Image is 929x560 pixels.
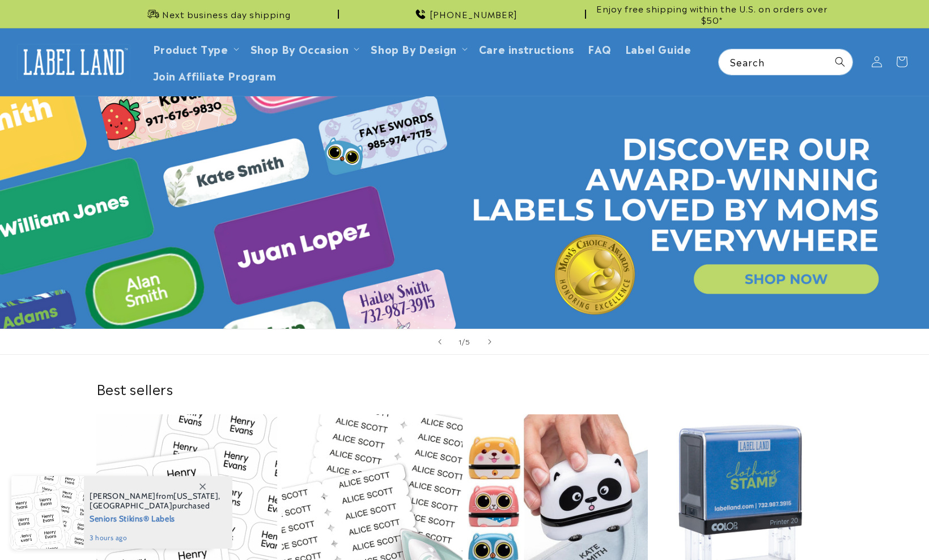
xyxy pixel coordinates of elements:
[13,40,135,84] a: Label Land
[364,35,472,62] summary: Shop By Design
[430,9,517,20] span: [PHONE_NUMBER]
[625,42,692,55] span: Label Guide
[90,491,220,511] span: from , purchased
[90,491,156,501] span: [PERSON_NAME]
[162,9,291,20] span: Next business day shipping
[588,42,612,55] span: FAQ
[251,42,349,55] span: Shop By Occasion
[591,3,833,25] span: Enjoy free shipping within the U.S. on orders over $50*
[465,336,470,347] span: 5
[581,35,618,62] a: FAQ
[427,329,452,354] button: Previous slide
[146,62,283,88] a: Join Affiliate Program
[244,35,364,62] summary: Shop By Occasion
[462,336,465,347] span: /
[153,41,228,56] a: Product Type
[479,42,574,55] span: Care instructions
[472,35,581,62] a: Care instructions
[96,380,833,397] h2: Best sellers
[459,336,462,347] span: 1
[618,35,698,62] a: Label Guide
[146,35,244,62] summary: Product Type
[828,49,852,74] button: Search
[153,69,277,82] span: Join Affiliate Program
[477,329,502,354] button: Next slide
[173,491,218,501] span: [US_STATE]
[90,500,172,511] span: [GEOGRAPHIC_DATA]
[371,41,456,56] a: Shop By Design
[17,44,130,79] img: Label Land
